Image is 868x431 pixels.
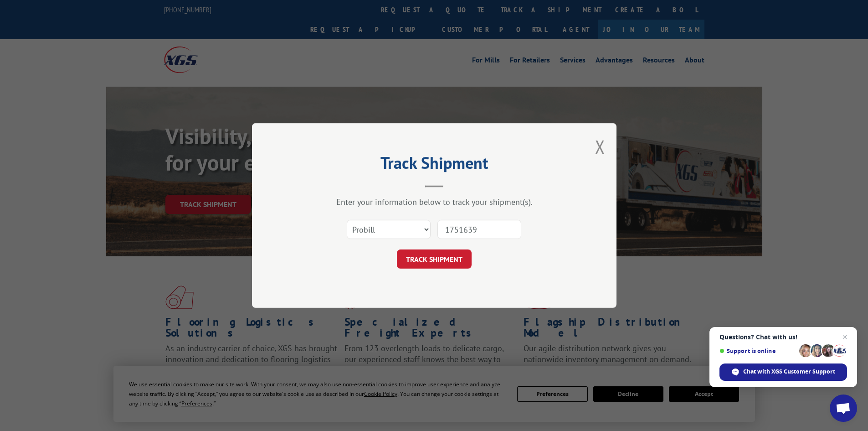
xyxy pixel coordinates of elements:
[719,348,796,354] span: Support is online
[397,249,472,269] button: TRACK SHIPMENT
[719,363,847,381] span: Chat with XGS Customer Support
[719,333,847,341] span: Questions? Chat with us!
[298,156,571,174] h2: Track Shipment
[595,135,605,159] button: Close modal
[437,220,521,239] input: Number(s)
[298,197,571,207] div: Enter your information below to track your shipment(s).
[743,368,835,376] span: Chat with XGS Customer Support
[830,395,857,422] a: Open chat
